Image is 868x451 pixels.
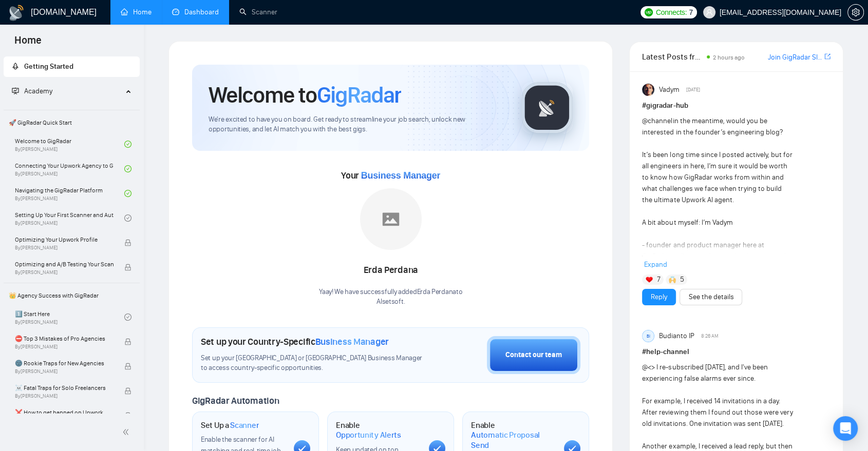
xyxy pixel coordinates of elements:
[5,285,139,306] span: 👑 Agency Success with GigRadar
[341,170,440,181] span: Your
[643,330,654,342] div: BI
[12,87,52,95] span: Academy
[646,276,653,283] img: ❤️
[201,336,389,347] h1: Set up your Country-Specific
[642,116,672,125] span: @channel
[201,420,259,430] h1: Set Up a
[706,9,713,16] span: user
[15,334,114,344] span: ⛔ Top 3 Mistakes of Pro Agencies
[230,420,259,430] span: Scanner
[319,287,462,307] div: Yaay! We have successfully added Erda Perdana to
[471,420,556,450] h1: Enable
[15,407,114,418] span: ❌ How to get banned on Upwork
[124,412,131,419] span: lock
[201,354,429,373] span: Set up your [GEOGRAPHIC_DATA] or [GEOGRAPHIC_DATA] Business Manager to access country-specific op...
[12,87,19,94] span: fund-projection-screen
[15,393,114,399] span: By [PERSON_NAME]
[192,395,279,406] span: GigRadar Automation
[642,50,703,63] span: Latest Posts from the GigRadar Community
[688,291,733,303] a: See the details
[713,54,745,61] span: 2 hours ago
[319,297,462,307] p: Alsetsoft .
[686,85,700,94] span: [DATE]
[336,430,401,440] span: Opportunity Alerts
[657,274,661,285] span: 7
[15,158,124,180] a: Connecting Your Upwork Agency to GigRadarBy[PERSON_NAME]
[24,62,73,71] span: Getting Started
[642,346,831,358] h1: # help-channel
[680,274,684,285] span: 5
[209,115,505,134] span: We're excited to have you on board. Get ready to streamline your job search, unlock new opportuni...
[642,84,654,96] img: Vadym
[124,387,131,395] span: lock
[317,81,401,109] span: GigRadar
[122,427,133,437] span: double-left
[124,165,131,172] span: check-circle
[847,4,864,21] button: setting
[124,239,131,246] span: lock
[651,291,667,303] a: Reply
[15,358,114,368] span: 🌚 Rookie Traps for New Agencies
[15,207,124,229] a: Setting Up Your First Scanner and Auto-BidderBy[PERSON_NAME]
[642,289,676,305] button: Reply
[487,336,580,374] button: Contact our team
[124,141,131,148] span: check-circle
[833,416,858,441] div: Open Intercom Messenger
[471,430,556,450] span: Automatic Proposal Send
[15,368,114,375] span: By [PERSON_NAME]
[124,313,131,321] span: check-circle
[680,289,742,305] button: See the details
[15,133,124,155] a: Welcome to GigRadarBy[PERSON_NAME]
[124,363,131,370] span: lock
[15,306,124,328] a: 1️⃣ Start HereBy[PERSON_NAME]
[319,262,462,279] div: Erda Perdana
[15,344,114,350] span: By [PERSON_NAME]
[701,331,719,341] span: 8:26 AM
[645,8,653,16] img: upwork-logo.png
[824,52,831,62] a: export
[847,8,864,16] a: setting
[642,100,831,111] h1: # gigradar-hub
[124,190,131,197] span: check-circle
[121,8,152,16] a: homeHome
[172,8,219,16] a: dashboardDashboard
[768,52,822,63] a: Join GigRadar Slack Community
[8,5,25,21] img: logo
[669,276,676,283] img: 🙌
[124,214,131,222] span: check-circle
[15,259,114,269] span: Optimizing and A/B Testing Your Scanner for Better Results
[6,33,50,54] span: Home
[15,234,114,245] span: Optimizing Your Upwork Profile
[124,264,131,271] span: lock
[15,245,114,251] span: By [PERSON_NAME]
[689,7,693,18] span: 7
[15,182,124,205] a: Navigating the GigRadar PlatformBy[PERSON_NAME]
[15,269,114,276] span: By [PERSON_NAME]
[239,8,277,16] a: searchScanner
[848,8,863,16] span: setting
[5,112,139,133] span: 🚀 GigRadar Quick Start
[644,260,667,269] span: Expand
[24,87,52,95] span: Academy
[360,188,422,250] img: placeholder.png
[336,420,421,440] h1: Enable
[824,52,831,61] span: export
[15,383,114,393] span: ☠️ Fatal Traps for Solo Freelancers
[659,84,680,95] span: Vadym
[209,81,401,109] h1: Welcome to
[642,115,792,432] div: in the meantime, would you be interested in the founder’s engineering blog? It’s been long time s...
[659,330,694,342] span: Budianto IP
[361,170,440,181] span: Business Manager
[505,349,562,361] div: Contact our team
[656,7,687,18] span: Connects:
[315,336,389,347] span: Business Manager
[124,338,131,345] span: lock
[521,82,573,133] img: gigradar-logo.png
[12,63,19,70] span: rocket
[4,56,140,77] li: Getting Started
